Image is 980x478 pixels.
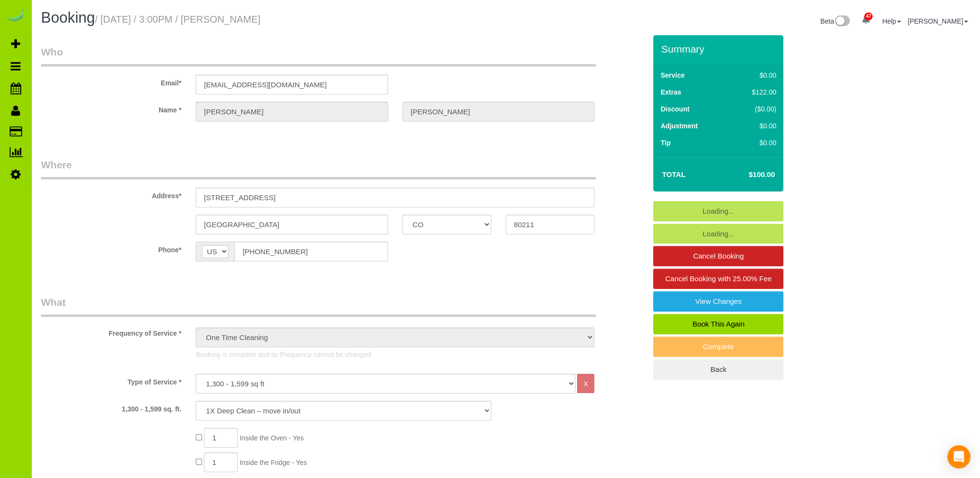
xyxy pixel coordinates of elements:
h3: Summary [661,43,779,55]
strong: Total [662,170,685,178]
legend: Who [41,45,596,67]
span: Booking [41,9,95,26]
label: Service [660,70,685,80]
label: Name * [34,102,188,115]
h4: $100.00 [720,171,775,179]
label: Extras [660,87,681,97]
input: Last Name* [403,102,594,122]
div: $122.00 [732,87,777,97]
a: [PERSON_NAME] [908,17,968,25]
img: Automaid Logo [6,10,25,23]
input: Phone* [234,242,388,261]
input: Zip Code* [506,215,594,234]
img: New interface [834,15,850,28]
a: Beta [820,17,850,25]
label: Phone* [34,242,188,255]
label: Address* [34,188,188,201]
div: ($0.00) [732,104,777,114]
div: Open Intercom Messenger [947,445,970,468]
div: $0.00 [732,121,777,131]
label: Frequency of Service * [34,325,188,338]
a: View Changes [653,291,783,312]
span: Inside the Oven - Yes [240,434,304,442]
div: $0.00 [732,70,777,80]
span: 47 [864,13,873,20]
legend: Where [41,158,596,179]
input: Email* [196,75,388,95]
label: 1,300 - 1,599 sq. ft. [34,401,188,414]
a: Cancel Booking [653,246,783,266]
input: City* [196,215,388,234]
small: / [DATE] / 3:00PM / [PERSON_NAME] [95,14,260,25]
span: Inside the Fridge - Yes [240,459,307,466]
label: Tip [660,138,671,148]
label: Type of Service * [34,374,188,387]
legend: What [41,295,596,317]
input: First Name* [196,102,388,122]
a: Cancel Booking with 25.00% Fee [653,269,783,289]
label: Email* [34,75,188,88]
a: Book This Again [653,314,783,334]
a: Help [882,17,901,25]
a: Back [653,359,783,380]
label: Discount [660,104,689,114]
label: Adjustment [660,121,698,131]
div: $0.00 [732,138,777,148]
p: Booking is complete and its Frequency cannot be changed [196,350,594,359]
span: Cancel Booking with 25.00% Fee [665,274,772,283]
a: 47 [857,10,875,31]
